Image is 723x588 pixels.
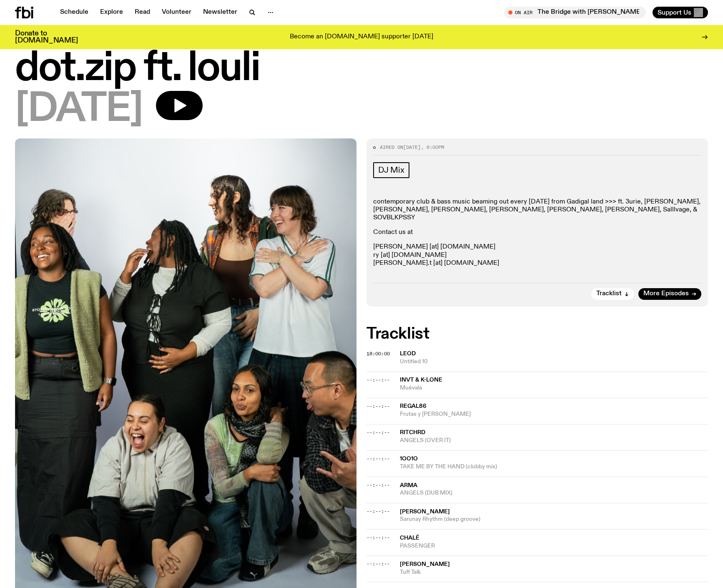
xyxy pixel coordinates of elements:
span: PASSENGER [400,542,708,550]
span: Support Us [658,9,691,16]
h3: Donate to [DOMAIN_NAME] [15,30,78,44]
span: Regal86 [400,403,427,409]
span: RITCHRD [400,430,425,435]
button: 18:00:00 [367,352,390,356]
span: Untitled 10 [400,358,708,366]
button: Tracklist [591,288,634,300]
h1: dot.zip ft. louli [15,50,708,88]
a: Schedule [55,7,93,18]
span: Aired on [380,144,403,151]
span: Frutas y [PERSON_NAME] [400,410,708,418]
span: DJ Mix [378,166,404,175]
span: --:--:-- [367,534,390,541]
span: Tracklist [596,291,622,297]
a: More Episodes [638,288,701,300]
span: [PERSON_NAME] [400,561,450,567]
a: DJ Mix [373,162,409,178]
span: Arma [400,482,417,488]
p: contemporary club & bass music beaming out every [DATE] from Gadigal land >>> ft. 3urie, [PERSON_... [373,198,701,222]
span: --:--:-- [367,377,390,383]
span: [DATE] [15,91,143,128]
span: --:--:-- [367,403,390,410]
span: 18:00:00 [367,350,390,357]
a: Read [130,7,155,18]
span: Leod [400,351,416,357]
span: --:--:-- [367,455,390,462]
span: CHALÉ [400,535,419,541]
p: Become an [DOMAIN_NAME] supporter [DATE] [290,33,433,41]
button: Support Us [653,7,708,18]
span: [DATE] [403,144,421,151]
span: ANGELS (DUB MIX) [400,489,708,497]
p: [PERSON_NAME] [at] [DOMAIN_NAME] ry [at] [DOMAIN_NAME] [PERSON_NAME].t [at] [DOMAIN_NAME] [373,243,701,267]
span: Sarunay Rhythm (deep groove) [400,515,708,523]
span: Muévala [400,384,708,392]
a: Newsletter [198,7,242,18]
button: On AirThe Bridge with [PERSON_NAME] [504,7,646,18]
span: --:--:-- [367,429,390,436]
span: More Episodes [643,291,689,297]
h2: Tracklist [367,327,708,342]
a: Explore [95,7,128,18]
a: Volunteer [157,7,196,18]
span: Tuff Talk [400,568,708,576]
span: , 6:00pm [421,144,444,151]
span: --:--:-- [367,508,390,515]
span: [PERSON_NAME] [400,509,450,515]
span: ANGELS (OVER IT) [400,437,708,445]
span: --:--:-- [367,482,390,488]
span: TAKE ME BY THE HAND (clubby mix) [400,463,708,471]
span: 1OO1O [400,456,418,462]
span: --:--:-- [367,560,390,567]
p: Contact us at [373,229,701,236]
span: INVT & K-LONE [400,377,442,383]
